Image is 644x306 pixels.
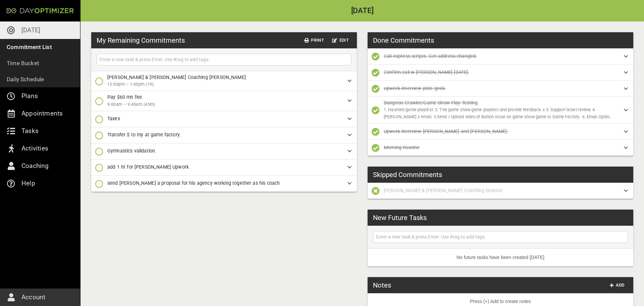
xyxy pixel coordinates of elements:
div: Confirm call w [PERSON_NAME] [DATE]. [368,64,633,81]
p: Daily Schedule [7,75,44,84]
h2: [DATE] [80,7,644,15]
h3: Notes [373,280,391,290]
h3: Skipped Commitments [373,170,442,180]
span: add 1 hr for [PERSON_NAME] Upwork [107,164,189,170]
div: [PERSON_NAME] & [PERSON_NAME] Coaching Session [368,183,633,199]
span: Add [609,281,625,289]
p: Press (+) Add to create notes [373,298,628,305]
span: Upwork interview print geek. [384,86,446,91]
div: send [PERSON_NAME] a proposal for his agency working together as his coach [91,176,357,192]
span: Call express scripts. Get address changed. [384,53,477,59]
div: [PERSON_NAME] & [PERSON_NAME] Coaching [PERSON_NAME]12:00pm – 1:00pm (1h) [91,71,357,91]
h3: My Remaining Commitments [97,35,185,45]
div: Call express scripts. Get address changed. [368,48,633,64]
p: Activities [21,143,48,154]
p: Account [21,292,45,303]
span: 1. Haunted game playtest. 2. The game show game playtest and provide feedback. x 3. Support ticke... [384,107,612,126]
h3: Done Commitments [373,35,434,45]
span: Print [305,37,324,44]
span: [PERSON_NAME] & [PERSON_NAME] Coaching Session [384,188,502,193]
button: Edit [329,35,352,46]
span: Transfer $ to my at game factory. [107,132,181,137]
div: Dungeon Crawler/Game Show Play Testing1. Haunted game playtest. 2. The game show game playtest an... [368,97,633,124]
div: Transfer $ to my at game factory. [91,127,357,143]
span: Confirm call w [PERSON_NAME] [DATE]. [384,70,469,75]
span: Upwork interview [PERSON_NAME] and [PERSON_NAME]. [384,129,508,134]
h3: New Future Tasks [373,213,427,223]
p: Plans [21,91,38,101]
button: Add [606,280,628,291]
span: Edit [332,37,349,44]
div: Upwork interview [PERSON_NAME] and [PERSON_NAME]. [368,124,633,140]
span: Pay $60 mn fee. [107,94,143,100]
li: No future tasks have been created [DATE] [368,249,633,266]
input: Enter a new task & press Enter. Use #tag to add tags. [375,233,626,241]
p: Appointments [21,108,63,119]
p: Coaching [21,161,49,171]
span: 12:00pm – 1:00pm (1h) [107,81,342,88]
span: Taxes [107,116,120,121]
p: Help [21,178,35,189]
span: send [PERSON_NAME] a proposal for his agency working together as his coach [107,180,280,186]
img: Day Optimizer [7,8,74,13]
button: Print [302,35,327,46]
span: Morning Routine [384,145,420,150]
span: Dungeon Crawler/Game Show Play Testing [384,100,478,105]
span: [PERSON_NAME] & [PERSON_NAME] Coaching [PERSON_NAME] [107,75,246,80]
input: Enter a new task & press Enter. Use #tag to add tags. [98,55,350,64]
div: Morning Routine [368,140,633,156]
div: Taxes [91,111,357,127]
span: 9:00am – 9:45am (45m) [107,101,342,108]
p: Commitment List [7,42,52,52]
div: add 1 hr for [PERSON_NAME] Upwork [91,160,357,176]
p: Tasks [21,126,39,136]
div: Pay $60 mn fee.9:00am – 9:45am (45m) [91,91,357,111]
div: Upwork interview print geek. [368,81,633,97]
span: Gymnastics validation. [107,148,156,154]
p: Time Bucket [7,58,39,68]
p: [DATE] [21,25,40,36]
div: Gymnastics validation. [91,143,357,160]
